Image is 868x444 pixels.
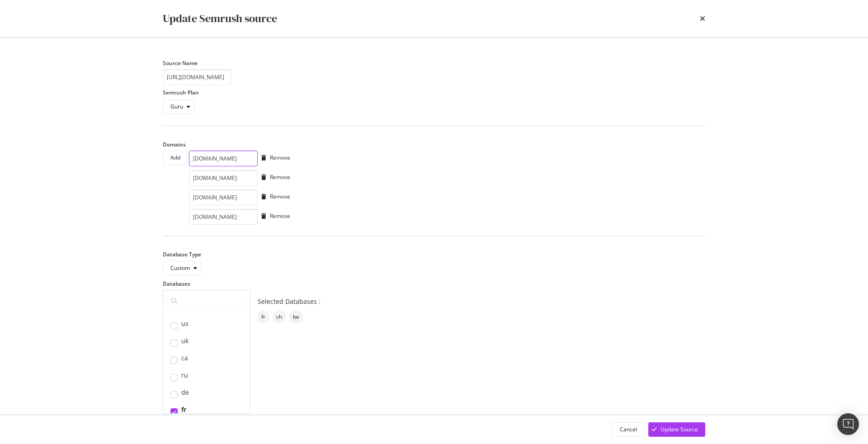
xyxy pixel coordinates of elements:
[163,141,186,148] label: Domains
[163,11,277,26] div: Update Semrush source
[163,250,201,258] label: Database Type
[273,311,286,323] div: neutral label
[700,11,705,26] div: times
[163,99,194,114] button: Guru
[181,388,189,397] p: de
[270,212,290,220] div: Remove
[289,311,303,323] div: neutral label
[258,297,529,306] p: Selected Databases :
[163,261,201,275] button: Custom
[660,425,698,433] div: Update Source
[163,89,199,96] label: Semrush Plan
[276,314,282,320] span: ch
[258,189,290,204] button: Remove
[258,170,290,184] button: Remove
[181,405,186,414] p: fr
[258,209,290,223] button: Remove
[261,314,265,320] span: fr
[181,336,189,345] p: uk
[612,422,645,437] button: Cancel
[837,413,859,435] div: Open Intercom Messenger
[181,371,188,380] p: ru
[258,151,290,165] button: Remove
[270,154,290,161] div: Remove
[170,154,180,161] div: Add
[270,173,290,181] div: Remove
[293,314,299,320] span: be
[620,425,637,433] div: Cancel
[163,59,198,67] label: Source Name
[170,265,190,271] div: Custom
[648,422,705,437] button: Update Source
[163,280,190,288] label: Databases
[181,319,189,328] p: us
[170,104,183,109] div: Guru
[181,354,188,363] p: ca
[258,311,269,323] div: neutral label
[270,193,290,200] div: Remove
[163,151,188,165] button: Add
